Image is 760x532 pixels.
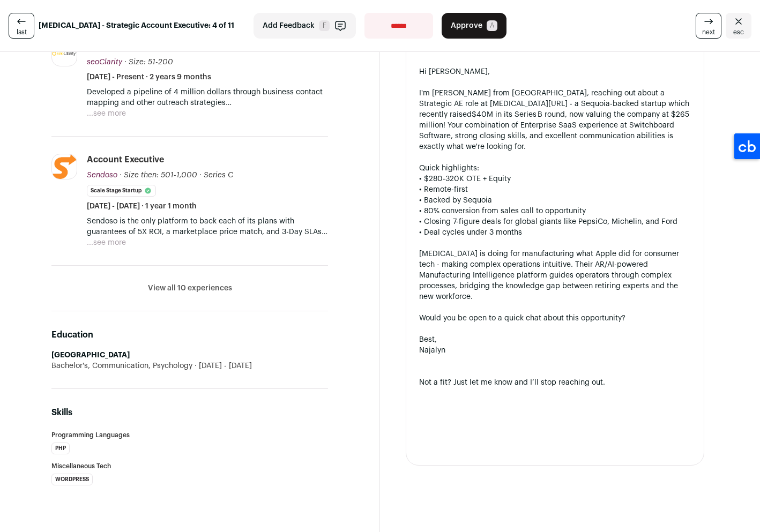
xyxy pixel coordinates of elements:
span: A [487,20,497,31]
span: · Size: 51-200 [124,58,173,66]
li: PHP [51,443,70,454]
h3: Programming Languages [51,432,328,438]
div: Hi [PERSON_NAME], [419,66,691,77]
div: Would you be open to a quick chat about this opportunity? [419,313,691,324]
span: · [199,170,202,181]
div: • Deal cycles under 3 months [419,227,691,238]
span: last [17,28,27,36]
strong: [GEOGRAPHIC_DATA] [51,351,130,359]
div: Best, [419,334,691,345]
div: • $280-320K OTE + Equity [419,174,691,184]
div: Not a fit? Just let me know and I’ll stop reaching out. [419,377,691,388]
span: · Size then: 501-1,000 [120,171,197,179]
button: ...see more [87,237,126,248]
div: [MEDICAL_DATA] is doing for manufacturing what Apple did for consumer tech - making complex opera... [419,249,691,302]
li: Scale Stage Startup [87,185,156,197]
span: [DATE] - [DATE] · 1 year 1 month [87,201,197,212]
span: Sendoso [87,171,117,179]
img: d2cf0bdb5e85d6941256d2bb86f0ee0a07312faca958aff6f92e72a080e7747a.png [52,51,77,56]
button: View all 10 experiences [148,283,232,294]
a: $40M in its Series B round [472,111,565,118]
a: Close [726,13,751,39]
span: esc [733,28,744,36]
button: Add Feedback F [254,13,356,39]
span: seoClarity [87,58,122,66]
div: • 80% conversion from sales call to opportunity [419,206,691,216]
span: Series C [204,171,233,179]
img: 8bfcef041bfdcebba7bb6f093c080a2c7f054616db730a6f22512b39e06ea227.png [52,154,77,179]
h2: Education [51,328,328,341]
strong: [MEDICAL_DATA] - Strategic Account Executive: 4 of 11 [39,20,234,31]
a: last [9,13,34,39]
div: Bachelor's, Communication, Psychology [51,361,328,371]
span: Add Feedback [263,20,315,31]
span: [DATE] - [DATE] [192,361,252,371]
span: next [702,28,715,36]
li: WordPress [51,474,93,485]
button: Approve A [442,13,506,39]
div: Account Executive [87,154,164,166]
div: Quick highlights: [419,163,691,174]
p: Sendoso is the only platform to back each of its plans with guarantees of 5X ROI, a marketplace p... [87,216,328,237]
div: I'm [PERSON_NAME] from [GEOGRAPHIC_DATA], reaching out about a Strategic AE role at [MEDICAL_DATA... [419,88,691,152]
div: Najalyn [419,345,691,356]
h3: Miscellaneous Tech [51,463,328,469]
span: Approve [451,20,482,31]
h2: Skills [51,406,328,419]
span: F [319,20,330,31]
button: ...see more [87,108,126,119]
div: • Backed by Sequoia [419,195,691,206]
a: next [696,13,721,39]
div: • Remote-first [419,184,691,195]
div: • Closing 7-figure deals for global giants like PepsiCo, Michelin, and Ford [419,216,691,227]
span: [DATE] - Present · 2 years 9 months [87,72,211,83]
p: Developed a pipeline of 4 million dollars through business contact mapping and other outreach str... [87,87,328,108]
